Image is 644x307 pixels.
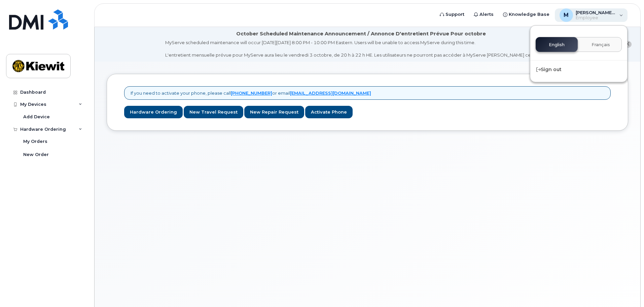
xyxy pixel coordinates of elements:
[124,106,183,118] a: Hardware Ordering
[305,106,353,118] a: Activate Phone
[231,90,272,96] a: [PHONE_NUMBER]
[244,106,304,118] a: New Repair Request
[131,90,371,96] p: If you need to activate your phone, please call or email
[530,63,627,76] div: Sign out
[290,90,371,96] a: [EMAIL_ADDRESS][DOMAIN_NAME]
[184,106,243,118] a: New Travel Request
[165,39,557,58] div: MyServe scheduled maintenance will occur [DATE][DATE] 8:00 PM - 10:00 PM Eastern. Users will be u...
[592,42,610,48] span: Français
[236,30,486,37] div: October Scheduled Maintenance Announcement / Annonce D'entretient Prévue Pour octobre
[615,278,639,302] iframe: Messenger Launcher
